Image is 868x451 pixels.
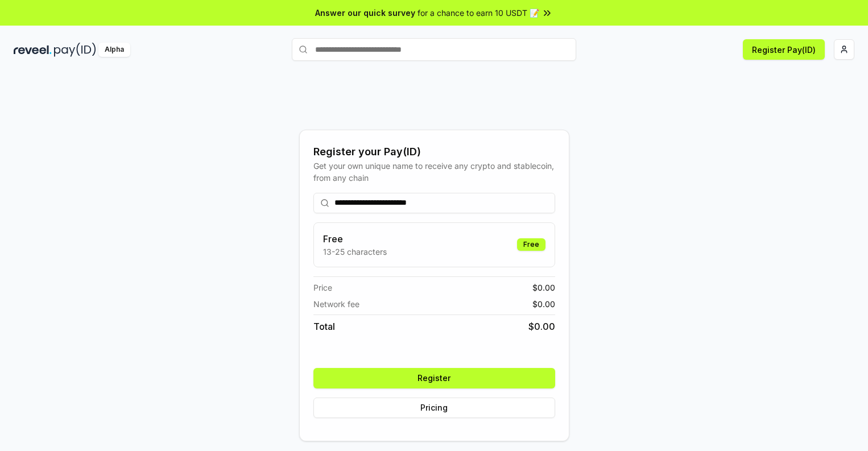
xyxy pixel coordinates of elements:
[313,144,555,160] div: Register your Pay(ID)
[323,232,387,246] h3: Free
[313,160,555,184] div: Get your own unique name to receive any crypto and stablecoin, from any chain
[313,282,332,293] span: Price
[313,368,555,388] button: Register
[323,246,387,258] p: 13-25 characters
[532,282,555,293] span: $ 0.00
[313,298,359,310] span: Network fee
[313,398,555,418] button: Pricing
[315,7,415,19] span: Answer our quick survey
[14,43,52,57] img: reveel_dark
[313,320,335,333] span: Total
[98,43,130,57] div: Alpha
[418,7,539,19] span: for a chance to earn 10 USDT 📝
[532,298,555,310] span: $ 0.00
[517,238,545,251] div: Free
[743,39,825,60] button: Register Pay(ID)
[528,320,555,333] span: $ 0.00
[54,43,96,57] img: pay_id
